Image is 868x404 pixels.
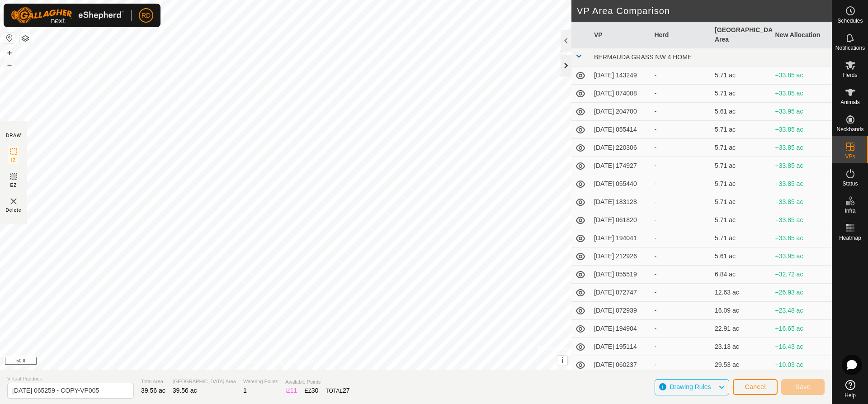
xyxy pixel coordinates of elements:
[711,67,772,85] td: 5.71 ac
[772,85,832,103] td: +33.85 ac
[711,284,772,302] td: 12.63 ac
[844,393,856,398] span: Help
[711,157,772,175] td: 5.71 ac
[711,266,772,284] td: 6.84 ac
[655,71,708,80] div: -
[772,103,832,121] td: +33.95 ac
[711,302,772,320] td: 16.09 ac
[590,157,651,175] td: [DATE] 174927
[670,383,711,390] span: Drawing Rules
[590,193,651,211] td: [DATE] 183128
[285,378,349,386] span: Available Points
[655,270,708,279] div: -
[711,356,772,374] td: 29.53 ac
[655,324,708,333] div: -
[304,386,318,395] div: EZ
[655,161,708,171] div: -
[285,386,297,395] div: IZ
[4,59,15,70] button: –
[590,247,651,266] td: [DATE] 212926
[733,379,778,395] button: Cancel
[590,320,651,338] td: [DATE] 194904
[590,356,651,374] td: [DATE] 060237
[655,288,708,297] div: -
[845,154,855,159] span: VPs
[655,215,708,225] div: -
[745,383,766,390] span: Cancel
[781,379,825,395] button: Save
[839,235,861,241] span: Heatmap
[772,284,832,302] td: +26.93 ac
[590,175,651,193] td: [DATE] 055440
[11,7,124,24] img: Gallagher Logo
[655,107,708,116] div: -
[655,179,708,189] div: -
[594,53,692,61] span: BERMAUDA GRASS NW 4 HOME
[772,139,832,157] td: +33.85 ac
[711,211,772,229] td: 5.71 ac
[590,103,651,121] td: [DATE] 204700
[173,387,197,394] span: 39.56 ac
[290,387,297,394] span: 11
[711,103,772,121] td: 5.61 ac
[711,247,772,266] td: 5.61 ac
[8,196,19,207] img: VP
[557,356,567,366] button: i
[842,181,858,186] span: Status
[141,378,165,385] span: Total Area
[655,252,708,261] div: -
[711,320,772,338] td: 22.91 ac
[4,48,15,58] button: +
[772,302,832,320] td: +23.48 ac
[250,358,284,366] a: Privacy Policy
[711,175,772,193] td: 5.71 ac
[711,338,772,356] td: 23.13 ac
[843,72,857,78] span: Herds
[311,387,319,394] span: 30
[4,33,15,43] button: Reset Map
[772,356,832,374] td: +10.03 ac
[655,342,708,352] div: -
[772,67,832,85] td: +33.85 ac
[590,67,651,85] td: [DATE] 143249
[832,376,868,402] a: Help
[655,306,708,315] div: -
[343,387,350,394] span: 27
[590,338,651,356] td: [DATE] 195114
[20,33,31,44] button: Map Layers
[711,121,772,139] td: 5.71 ac
[325,386,349,395] div: TOTAL
[655,89,708,98] div: -
[655,233,708,243] div: -
[590,302,651,320] td: [DATE] 072939
[173,378,236,385] span: [GEOGRAPHIC_DATA] Area
[772,247,832,266] td: +33.95 ac
[711,22,772,48] th: [GEOGRAPHIC_DATA] Area
[772,157,832,175] td: +33.85 ac
[795,383,811,390] span: Save
[141,387,165,394] span: 39.56 ac
[590,266,651,284] td: [DATE] 055519
[590,284,651,302] td: [DATE] 072747
[590,139,651,157] td: [DATE] 220306
[711,229,772,247] td: 5.71 ac
[11,157,16,164] span: IZ
[590,22,651,48] th: VP
[772,320,832,338] td: +16.65 ac
[590,229,651,247] td: [DATE] 194041
[772,211,832,229] td: +33.85 ac
[295,358,321,366] a: Contact Us
[772,175,832,193] td: +33.85 ac
[561,356,563,364] span: i
[772,229,832,247] td: +33.85 ac
[7,375,134,383] span: Virtual Paddock
[711,193,772,211] td: 5.71 ac
[772,338,832,356] td: +16.43 ac
[844,208,855,214] span: Infra
[711,139,772,157] td: 5.71 ac
[142,11,151,20] span: RD
[711,85,772,103] td: 5.71 ac
[651,22,712,48] th: Herd
[243,378,278,385] span: Watering Points
[840,100,860,105] span: Animals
